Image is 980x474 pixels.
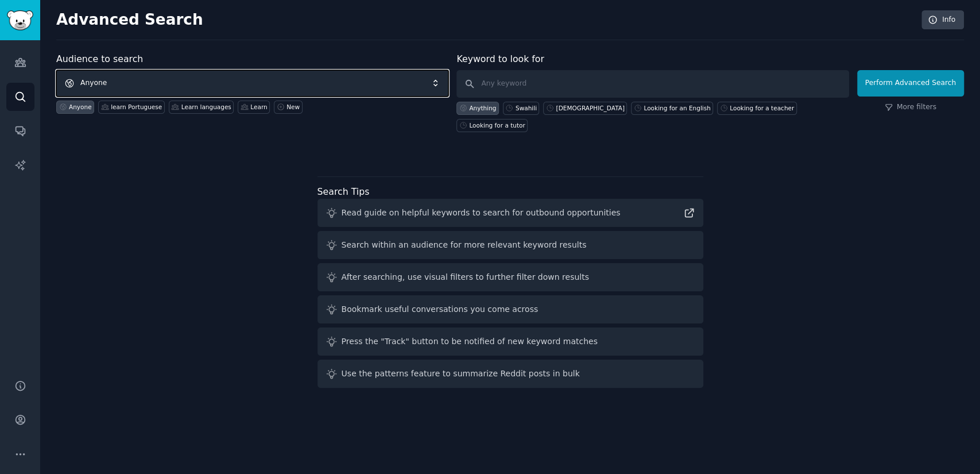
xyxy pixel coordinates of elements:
div: learn Portuguese [111,103,162,111]
img: GummySearch logo [7,10,33,30]
div: Anything [469,104,496,112]
div: Learn [250,103,267,111]
div: Read guide on helpful keywords to search for outbound opportunities [342,207,621,219]
div: Looking for a tutor [469,121,525,129]
div: Swahili [516,104,537,112]
div: Learn languages [181,103,231,111]
label: Search Tips [317,186,370,197]
label: Audience to search [56,53,143,64]
div: Looking for a teacher [730,104,794,112]
div: After searching, use visual filters to further filter down results [342,271,589,283]
a: More filters [885,102,936,113]
div: [DEMOGRAPHIC_DATA] [556,104,624,112]
h2: Advanced Search [56,11,915,29]
div: New [286,103,300,111]
div: Looking for an English [644,104,710,112]
div: Bookmark useful conversations you come across [342,303,539,315]
div: Anyone [69,103,92,111]
div: Use the patterns feature to summarize Reddit posts in bulk [342,368,580,380]
input: Any keyword [456,70,849,98]
label: Keyword to look for [456,53,544,64]
a: New [274,101,302,114]
a: Info [921,10,964,30]
div: Press the "Track" button to be notified of new keyword matches [342,336,598,348]
button: Perform Advanced Search [857,70,964,97]
div: Search within an audience for more relevant keyword results [342,239,587,251]
button: Anyone [56,70,448,97]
